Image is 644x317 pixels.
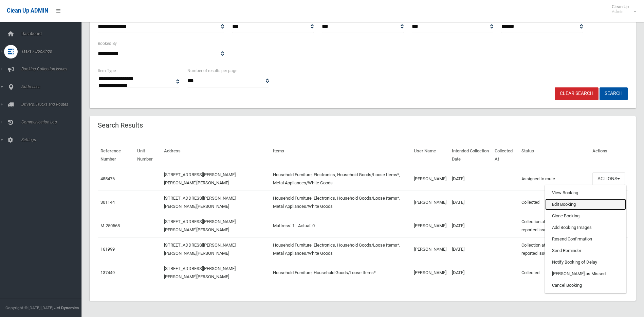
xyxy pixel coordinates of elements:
th: Actions [590,144,628,167]
th: Status [519,144,590,167]
span: Drivers, Trucks and Routes [19,102,87,107]
a: [STREET_ADDRESS][PERSON_NAME][PERSON_NAME][PERSON_NAME] [164,266,236,279]
a: Clear Search [555,87,599,100]
td: [PERSON_NAME] [411,190,449,214]
span: Communication Log [19,120,87,124]
span: Tasks / Bookings [19,49,87,54]
td: [DATE] [449,167,492,191]
a: Resend Confirmation [545,233,626,245]
span: Dashboard [19,31,87,36]
a: Notify Booking of Delay [545,256,626,268]
a: Send Reminder [545,245,626,256]
td: [PERSON_NAME] [411,214,449,237]
small: Admin [612,9,629,14]
th: Unit Number [134,144,161,167]
td: [PERSON_NAME] [411,261,449,284]
a: 161999 [100,247,115,252]
button: Actions [592,172,625,185]
a: [STREET_ADDRESS][PERSON_NAME][PERSON_NAME][PERSON_NAME] [164,243,236,256]
td: Collected [519,261,590,284]
td: Mattress: 1 - Actual: 0 [270,214,411,237]
td: Collected [519,190,590,214]
a: 137449 [100,270,115,275]
a: [STREET_ADDRESS][PERSON_NAME][PERSON_NAME][PERSON_NAME] [164,172,236,185]
label: Number of results per page [187,67,237,74]
td: [PERSON_NAME] [411,167,449,191]
header: Search Results [90,119,151,132]
td: [PERSON_NAME] [411,237,449,261]
td: Household Furniture, Household Goods/Loose Items* [270,261,411,284]
th: Collected At [492,144,519,167]
strong: Jet Dynamics [54,305,79,310]
a: Edit Booking [545,199,626,210]
a: [PERSON_NAME] as Missed [545,268,626,280]
th: Reference Number [98,144,134,167]
a: [STREET_ADDRESS][PERSON_NAME][PERSON_NAME][PERSON_NAME] [164,196,236,209]
span: Copyright © [DATE]-[DATE] [5,305,53,310]
button: Search [600,87,628,100]
a: M-250568 [100,223,120,228]
label: Booked By [98,40,117,47]
th: Address [161,144,270,167]
td: [DATE] [449,190,492,214]
td: [DATE] [449,214,492,237]
a: 485476 [100,176,115,181]
a: Add Booking Images [545,222,626,233]
td: Household Furniture, Electronics, Household Goods/Loose Items*, Metal Appliances/White Goods [270,237,411,261]
a: Cancel Booking [545,280,626,291]
td: Collection attempted but driver reported issues [519,237,590,261]
span: Clean Up ADMIN [7,7,48,14]
a: Clone Booking [545,210,626,222]
th: User Name [411,144,449,167]
a: [STREET_ADDRESS][PERSON_NAME][PERSON_NAME][PERSON_NAME] [164,219,236,232]
span: Clean Up [608,4,636,14]
td: [DATE] [449,237,492,261]
td: Collection attempted but driver reported issues [519,214,590,237]
td: [DATE] [449,261,492,284]
span: Booking Collection Issues [19,67,87,71]
label: Item Type [98,67,116,74]
a: View Booking [545,187,626,199]
span: Addresses [19,84,87,89]
span: Settings [19,137,87,142]
a: 301144 [100,200,115,205]
th: Intended Collection Date [449,144,492,167]
th: Items [270,144,411,167]
td: Household Furniture, Electronics, Household Goods/Loose Items*, Metal Appliances/White Goods [270,190,411,214]
td: Assigned to route [519,167,590,191]
td: Household Furniture, Electronics, Household Goods/Loose Items*, Metal Appliances/White Goods [270,167,411,191]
